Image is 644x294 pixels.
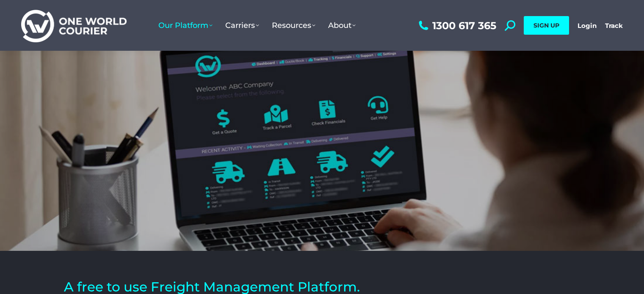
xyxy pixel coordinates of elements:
[605,22,623,30] a: Track
[417,20,496,31] a: 1300 617 365
[64,280,580,294] h2: A free to use Freight Management Platform.
[578,22,597,30] a: Login
[219,12,265,38] a: Carriers
[524,16,569,35] a: SIGN UP
[328,21,356,30] span: About
[225,21,259,30] span: Carriers
[152,12,219,38] a: Our Platform
[21,8,127,43] img: One World Courier
[265,12,322,38] a: Resources
[533,22,559,29] span: SIGN UP
[272,21,315,30] span: Resources
[158,21,213,30] span: Our Platform
[322,12,362,38] a: About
